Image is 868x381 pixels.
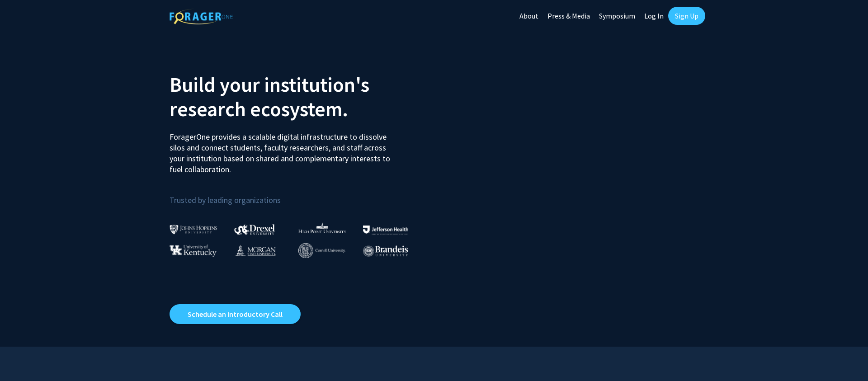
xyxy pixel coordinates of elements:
[170,125,396,175] p: ForagerOne provides a scalable digital infrastructure to dissolve silos and connect students, fac...
[170,304,301,324] a: Opens in a new tab
[298,222,346,233] img: High Point University
[170,72,427,121] h2: Build your institution's research ecosystem.
[170,225,217,234] img: Johns Hopkins University
[170,245,217,257] img: University of Kentucky
[668,7,705,25] a: Sign Up
[170,9,233,24] img: ForagerOne Logo
[170,182,427,207] p: Trusted by leading organizations
[298,243,345,258] img: Cornell University
[234,245,276,256] img: Morgan State University
[363,226,408,234] img: Thomas Jefferson University
[363,245,408,257] img: Brandeis University
[234,224,275,235] img: Drexel University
